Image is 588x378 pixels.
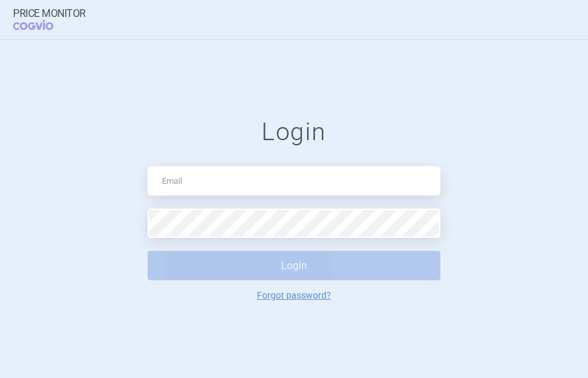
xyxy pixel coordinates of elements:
[148,166,440,196] input: Email
[148,117,440,147] h1: Login
[257,291,331,300] a: Forgot password?
[148,251,440,280] button: Login
[13,8,86,20] strong: Price Monitor
[13,20,72,30] span: COGVIO
[13,8,86,31] a: Price MonitorCOGVIO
